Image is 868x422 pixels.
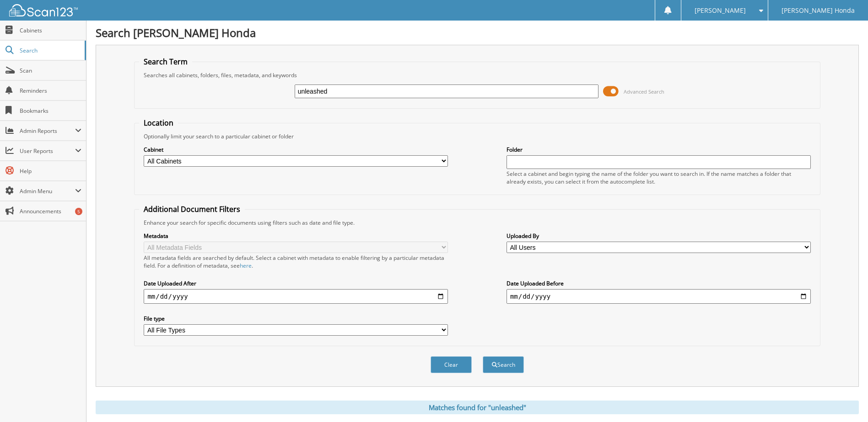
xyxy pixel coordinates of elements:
[20,67,81,74] span: Scan
[9,4,78,16] img: scan123-logo-white.svg
[139,118,178,128] legend: Location
[144,280,448,287] label: Date Uploaded After
[507,232,811,240] label: Uploaded By
[96,401,859,414] div: Matches found for "unleashed"
[144,289,448,304] input: start
[144,315,448,322] label: File type
[139,219,815,227] div: Enhance your search for specific documents using filters such as date and file type.
[144,232,448,240] label: Metadata
[144,146,448,153] label: Cabinet
[20,207,81,215] span: Announcements
[139,132,815,140] div: Optionally limit your search to a particular cabinet or folder
[139,71,815,79] div: Searches all cabinets, folders, files, metadata, and keywords
[507,170,811,185] div: Select a cabinet and begin typing the name of the folder you want to search in. If the name match...
[507,146,811,153] label: Folder
[507,280,811,287] label: Date Uploaded Before
[139,204,245,214] legend: Additional Document Filters
[20,127,75,135] span: Admin Reports
[139,57,192,67] legend: Search Term
[96,25,859,40] h1: Search [PERSON_NAME] Honda
[483,356,524,373] button: Search
[20,26,81,34] span: Cabinets
[144,254,448,269] div: All metadata fields are searched by default. Select a cabinet with metadata to enable filtering b...
[20,47,80,54] span: Search
[431,356,472,373] button: Clear
[240,262,252,269] a: here
[20,87,81,95] span: Reminders
[782,8,855,13] span: [PERSON_NAME] Honda
[20,167,81,175] span: Help
[20,107,81,115] span: Bookmarks
[695,8,746,13] span: [PERSON_NAME]
[20,187,75,195] span: Admin Menu
[75,208,82,215] div: 5
[20,147,75,155] span: User Reports
[624,88,664,95] span: Advanced Search
[507,289,811,304] input: end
